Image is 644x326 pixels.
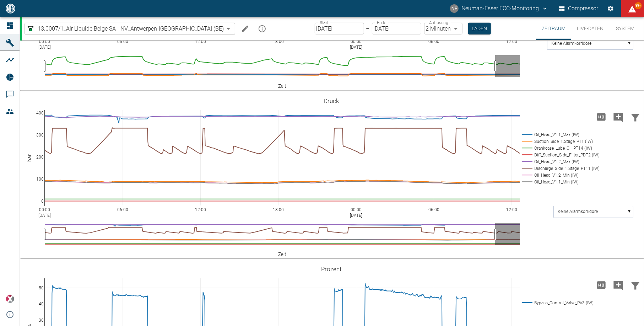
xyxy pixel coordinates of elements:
[424,23,462,34] div: 2 Minuten
[610,276,627,294] button: Kommentar hinzufügen
[372,23,421,34] input: DD.MM.YYYY
[377,20,386,26] label: Ende
[604,2,617,15] button: Einstellungen
[468,23,491,34] button: Laden
[315,23,364,34] input: DD.MM.YYYY
[38,25,224,33] span: 13.0007/1_Air Liquide Belge SA - NV_Antwerpen-[GEOGRAPHIC_DATA] (BE)
[627,276,644,294] button: Daten filtern
[429,20,448,26] label: Auflösung
[552,41,592,46] text: Keine Alarmkorridore
[449,2,549,15] button: fcc-monitoring@neuman-esser.com
[26,25,224,33] a: 13.0007/1_Air Liquide Belge SA - NV_Antwerpen-[GEOGRAPHIC_DATA] (BE)
[610,108,627,126] button: Kommentar hinzufügen
[627,108,644,126] button: Daten filtern
[238,22,252,36] button: Machine bearbeiten
[558,2,600,15] button: Compressor
[255,22,269,36] button: mission info
[571,17,609,40] button: Live-Daten
[609,17,641,40] button: System
[366,25,370,33] p: –
[593,281,610,288] span: Hohe Auflösung
[450,4,459,13] div: NF
[320,20,329,26] label: Start
[558,209,598,214] text: Keine Alarmkorridore
[635,2,642,9] span: 99+
[6,295,14,303] img: Xplore Logo
[593,113,610,120] span: Hohe Auflösung
[536,17,571,40] button: Zeitraum
[5,4,16,13] img: logo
